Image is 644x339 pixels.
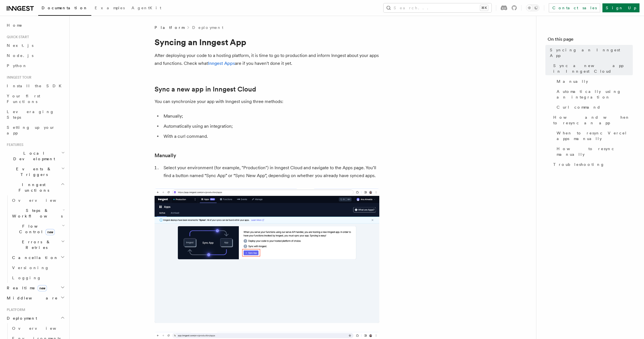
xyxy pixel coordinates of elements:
[4,40,66,51] a: Next.js
[554,128,633,144] a: When to resync Vercel apps manually
[4,315,37,321] span: Deployment
[4,150,61,162] span: Local Development
[4,295,58,301] span: Middleware
[155,37,379,47] h1: Syncing an Inngest App
[208,61,235,66] a: Inngest Apps
[7,125,55,135] span: Setting up your app
[7,84,65,88] span: Install the SDK
[4,75,31,80] span: Inngest tour
[4,122,66,138] a: Setting up your app
[46,229,55,235] span: new
[10,323,66,333] a: Overview
[155,152,176,159] a: Manually
[7,43,33,48] span: Next.js
[10,205,66,221] button: Steps & Workflows
[95,6,125,10] span: Examples
[553,162,605,167] span: Troubleshooting
[155,189,379,323] img: Inngest Cloud screen with sync App button when you have no apps synced yet
[557,146,633,157] span: How to resync manually
[7,94,40,104] span: Your first Functions
[4,51,66,61] a: Node.js
[557,130,633,141] span: When to resync Vercel apps manually
[4,180,66,195] button: Inngest Functions
[4,293,66,303] button: Middleware
[10,221,66,237] button: Flow Controlnew
[162,132,379,140] li: With a curl command.
[42,6,88,10] span: Documentation
[4,107,66,122] a: Leveraging Steps
[4,81,66,91] a: Install the SDK
[162,112,379,120] li: Manually;
[551,112,633,128] a: How and when to resync an app
[4,35,29,39] span: Quick start
[554,102,633,112] a: Curl command
[549,3,600,12] a: Contact sales
[4,20,66,30] a: Home
[4,195,66,283] div: Inngest Functions
[155,52,379,67] p: After deploying your code to a hosting platform, it is time to go to production and inform Innges...
[554,144,633,159] a: How to resync manually
[10,223,62,235] span: Flow Control
[128,2,165,15] a: AgentKit
[12,265,49,270] span: Versioning
[554,76,633,86] a: Manually
[4,148,66,164] button: Local Development
[155,85,256,93] a: Sync a new app in Inngest Cloud
[4,164,66,180] button: Events & Triggers
[155,25,184,30] span: Platform
[12,326,70,331] span: Overview
[91,2,128,15] a: Examples
[557,79,588,84] span: Manually
[548,45,633,61] a: Syncing an Inngest App
[10,239,61,250] span: Errors & Retries
[131,6,161,10] span: AgentKit
[10,237,66,253] button: Errors & Retries
[7,22,22,28] span: Home
[4,91,66,107] a: Your first Functions
[526,4,539,11] button: Toggle dark mode
[557,104,601,110] span: Curl command
[4,182,61,193] span: Inngest Functions
[4,143,23,147] span: Features
[162,122,379,130] li: Automatically using an integration;
[4,166,61,177] span: Events & Triggers
[553,114,633,126] span: How and when to resync an app
[554,86,633,102] a: Automatically using an integration
[4,61,66,71] a: Python
[4,313,66,323] button: Deployment
[10,195,66,205] a: Overview
[12,198,70,203] span: Overview
[10,253,66,263] button: Cancellation
[4,308,25,312] span: Platform
[10,263,66,273] a: Versioning
[38,285,47,291] span: new
[480,5,488,11] kbd: ⌘K
[10,273,66,283] a: Logging
[553,63,633,74] span: Sync a new app in Inngest Cloud
[192,25,223,30] a: Deployment
[10,255,58,260] span: Cancellation
[162,164,379,180] li: Select your environment (for example, "Production") in Inngest Cloud and navigate to the Apps pag...
[4,285,47,291] span: Realtime
[557,89,633,100] span: Automatically using an integration
[4,283,66,293] button: Realtimenew
[12,276,41,280] span: Logging
[7,53,33,58] span: Node.js
[551,61,633,76] a: Sync a new app in Inngest Cloud
[384,3,491,12] button: Search...⌘K
[10,208,63,219] span: Steps & Workflows
[155,98,379,106] p: You can synchronize your app with Inngest using three methods:
[548,36,633,45] h4: On this page
[551,159,633,169] a: Troubleshooting
[7,63,27,68] span: Python
[550,47,633,58] span: Syncing an Inngest App
[38,2,91,16] a: Documentation
[7,109,54,120] span: Leveraging Steps
[602,3,640,12] a: Sign Up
